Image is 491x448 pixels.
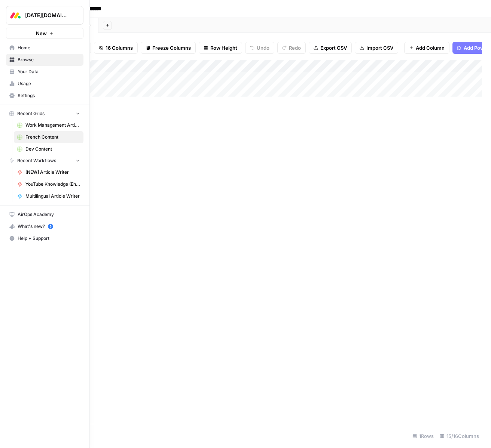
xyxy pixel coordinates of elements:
[366,44,393,52] span: Import CSV
[6,90,83,102] a: Settings
[6,78,83,90] a: Usage
[14,119,83,131] a: Work Management Article Grid
[6,108,83,119] button: Recent Grids
[6,220,83,232] button: What's new? 5
[94,42,138,54] button: 16 Columns
[437,430,482,442] div: 15/16 Columns
[416,44,445,52] span: Add Column
[199,42,242,54] button: Row Height
[210,44,237,52] span: Row Height
[152,44,191,52] span: Freeze Columns
[25,12,70,19] span: [DATE][DOMAIN_NAME]
[17,157,56,164] span: Recent Workflows
[277,42,306,54] button: Redo
[18,44,80,51] span: Home
[25,169,80,176] span: [NEW] Article Writer
[14,131,83,143] a: French Content
[25,122,80,129] span: Work Management Article Grid
[14,178,83,190] a: YouTube Knowledge (Ehud)
[257,44,269,52] span: Undo
[18,68,80,75] span: Your Data
[18,211,80,218] span: AirOps Academy
[18,56,80,63] span: Browse
[25,193,80,200] span: Multilingual Article Writer
[404,42,449,54] button: Add Column
[6,42,83,54] a: Home
[6,28,83,39] button: New
[6,66,83,78] a: Your Data
[18,92,80,99] span: Settings
[355,42,398,54] button: Import CSV
[14,166,83,178] a: [NEW] Article Writer
[309,42,352,54] button: Export CSV
[25,181,80,188] span: YouTube Knowledge (Ehud)
[36,30,47,37] span: New
[25,146,80,152] span: Dev Content
[6,221,83,232] div: What's new?
[6,6,83,25] button: Workspace: Monday.com
[141,42,196,54] button: Freeze Columns
[18,235,80,242] span: Help + Support
[106,44,133,52] span: 16 Columns
[9,9,22,22] img: Monday.com Logo
[17,110,45,117] span: Recent Grids
[25,134,80,140] span: French Content
[6,208,83,220] a: AirOps Academy
[245,42,274,54] button: Undo
[6,54,83,66] a: Browse
[14,190,83,202] a: Multilingual Article Writer
[6,232,83,244] button: Help + Support
[409,430,437,442] div: 1 Rows
[48,224,53,229] a: 5
[289,44,301,52] span: Redo
[49,225,51,228] text: 5
[6,155,83,166] button: Recent Workflows
[320,44,347,52] span: Export CSV
[18,80,80,87] span: Usage
[14,143,83,155] a: Dev Content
